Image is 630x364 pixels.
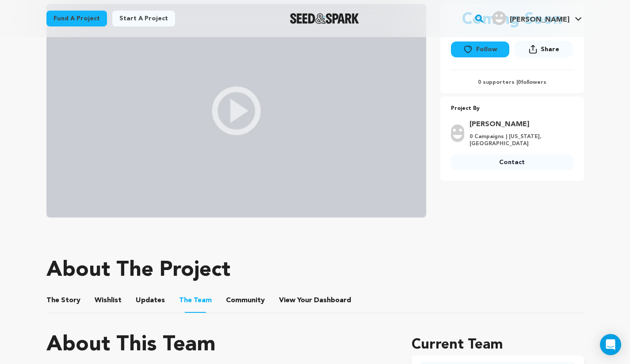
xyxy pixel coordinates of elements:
span: Share [541,45,559,54]
span: The [46,295,59,306]
img: user.png [492,11,506,25]
span: Story [46,295,80,306]
p: 0 Campaigns | [US_STATE], [GEOGRAPHIC_DATA] [470,133,568,147]
span: [PERSON_NAME] [510,16,569,23]
span: Community [226,295,265,306]
span: Share [515,41,573,61]
span: Updates [136,295,165,306]
div: Ferris J.'s Profile [492,11,569,25]
span: 0 [518,80,521,85]
div: Open Intercom Messenger [600,334,621,355]
span: Ferris J.'s Profile [490,9,584,28]
h1: Current Team [412,334,584,356]
button: Follow [451,41,509,57]
img: video_placeholder.jpg [46,4,426,218]
span: Wishlist [95,295,122,306]
a: Seed&Spark Homepage [290,13,359,24]
span: Team [179,295,212,306]
img: user.png [451,124,464,142]
a: Fund a project [46,11,107,26]
p: Project By [451,104,573,114]
h1: About This Team [46,334,216,356]
span: The [179,295,192,306]
a: ViewYourDashboard [279,295,353,306]
button: Share [515,41,573,57]
img: Seed&Spark Logo Dark Mode [290,13,359,24]
a: Start a project [112,11,175,26]
p: 0 supporters | followers [451,79,573,86]
h1: About The Project [46,260,230,281]
span: Dashboard [314,295,351,306]
span: Your [279,295,353,306]
a: Contact [451,154,573,170]
a: Goto Ramirez Luis profile [470,119,568,130]
a: Ferris J.'s Profile [490,9,584,25]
